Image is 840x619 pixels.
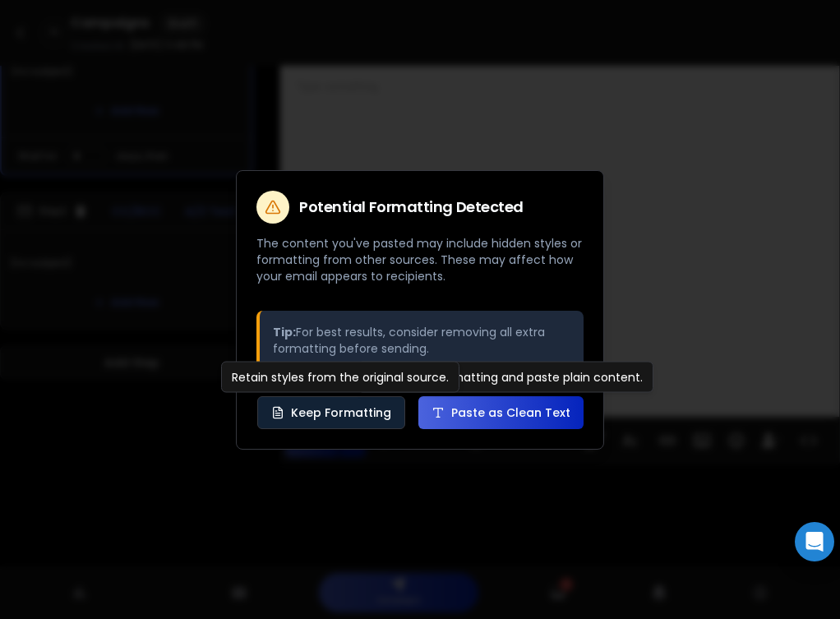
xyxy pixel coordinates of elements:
[299,200,524,215] h2: Potential Formatting Detected
[257,396,405,429] button: Keep Formatting
[273,324,296,340] strong: Tip:
[273,324,570,357] p: For best results, consider removing all extra formatting before sending.
[221,362,459,393] div: Retain styles from the original source.
[358,362,653,393] div: Remove all formatting and paste plain content.
[795,522,834,561] div: Open Intercom Messenger
[256,235,584,284] p: The content you've pasted may include hidden styles or formatting from other sources. These may a...
[418,396,584,429] button: Paste as Clean Text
